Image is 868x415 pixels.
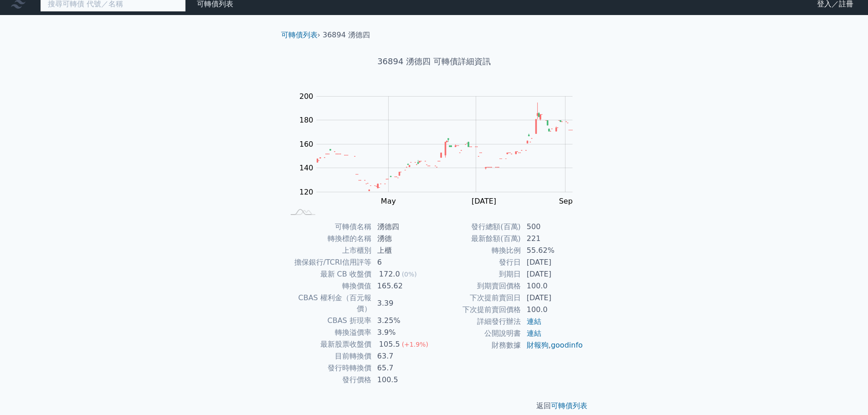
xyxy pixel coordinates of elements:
[551,401,587,410] a: 可轉債列表
[402,271,417,278] span: (0%)
[299,140,313,149] tspan: 160
[434,233,521,245] td: 最新餘額(百萬)
[521,339,584,351] td: ,
[521,245,584,256] td: 55.62%
[281,31,318,39] a: 可轉債列表
[285,315,372,327] td: CBAS 折現率
[285,268,372,280] td: 最新 CB 收盤價
[372,327,434,338] td: 3.9%
[434,339,521,351] td: 財務數據
[372,350,434,362] td: 63.7
[299,92,313,101] tspan: 200
[285,292,372,315] td: CBAS 權利金（百元報價）
[299,164,313,172] tspan: 140
[434,292,521,304] td: 下次提前賣回日
[285,233,372,245] td: 轉換標的名稱
[434,221,521,233] td: 發行總額(百萬)
[274,400,595,411] p: 返回
[372,362,434,374] td: 65.7
[285,280,372,292] td: 轉換價值
[434,245,521,256] td: 轉換比例
[377,269,402,280] div: 172.0
[285,245,372,256] td: 上市櫃別
[299,116,313,124] tspan: 180
[372,280,434,292] td: 165.62
[285,338,372,350] td: 最新股票收盤價
[377,339,402,350] div: 105.5
[372,221,434,233] td: 湧德四
[281,30,320,41] li: ›
[434,328,521,339] td: 公開說明書
[521,292,584,304] td: [DATE]
[285,327,372,338] td: 轉換溢價率
[521,256,584,268] td: [DATE]
[285,350,372,362] td: 目前轉換價
[381,197,396,205] tspan: May
[323,30,370,41] li: 36894 湧德四
[372,315,434,327] td: 3.25%
[551,341,583,349] a: goodinfo
[521,221,584,233] td: 500
[285,374,372,386] td: 發行價格
[521,233,584,245] td: 221
[521,268,584,280] td: [DATE]
[434,256,521,268] td: 發行日
[372,374,434,386] td: 100.5
[472,197,496,205] tspan: [DATE]
[285,362,372,374] td: 發行時轉換價
[434,268,521,280] td: 到期日
[285,256,372,268] td: 擔保銀行/TCRI信用評等
[402,341,428,348] span: (+1.9%)
[527,341,549,349] a: 財報狗
[372,245,434,256] td: 上櫃
[434,316,521,328] td: 詳細發行辦法
[372,256,434,268] td: 6
[285,221,372,233] td: 可轉債名稱
[521,304,584,316] td: 100.0
[295,92,586,205] g: Chart
[434,280,521,292] td: 到期賣回價格
[299,188,313,196] tspan: 120
[527,317,541,326] a: 連結
[372,233,434,245] td: 湧德
[317,102,572,191] g: Series
[521,280,584,292] td: 100.0
[372,292,434,315] td: 3.39
[527,329,541,338] a: 連結
[274,55,595,68] h1: 36894 湧德四 可轉債詳細資訊
[434,304,521,316] td: 下次提前賣回價格
[559,197,573,205] tspan: Sep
